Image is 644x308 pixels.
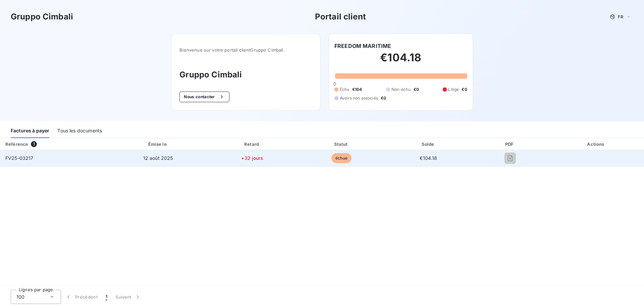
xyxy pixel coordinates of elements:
span: 1 [31,141,37,147]
div: Retard [209,141,296,147]
span: FR [618,14,623,19]
span: €104.18 [420,155,437,161]
span: 12 août 2025 [143,155,173,161]
button: Précédent [61,290,102,304]
span: €0 [462,86,467,93]
h2: €104.18 [334,51,467,71]
button: Suivant [111,290,145,304]
span: Échu [340,86,350,93]
div: PDF [473,141,547,147]
span: Litige [448,86,459,93]
div: Référence [5,141,28,147]
span: 100 [16,294,24,300]
h3: Gruppo Cimbali [179,69,312,81]
span: Bienvenue sur votre portail client Gruppo Cimbali . [179,47,312,53]
button: Nous contacter [179,91,229,102]
div: Solde [387,141,470,147]
span: €104 [352,86,362,93]
button: 1 [102,290,111,304]
h3: Gruppo Cimbali [11,11,73,23]
span: 1 [106,294,107,300]
span: FV25-03217 [5,155,34,161]
span: Non-échu [391,86,411,93]
div: Statut [299,141,384,147]
span: +32 jours [241,155,263,161]
div: Tous les documents [57,124,102,138]
span: €0 [414,86,419,93]
span: Avoirs non associés [340,95,378,101]
h3: Portail client [315,11,366,23]
span: €0 [381,95,386,101]
div: Émise le [110,141,206,147]
h6: FREEDOM MARITIME [334,42,391,50]
div: Actions [550,141,643,147]
div: Factures à payer [11,124,49,138]
span: échue [331,153,352,163]
span: 0 [333,81,336,86]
